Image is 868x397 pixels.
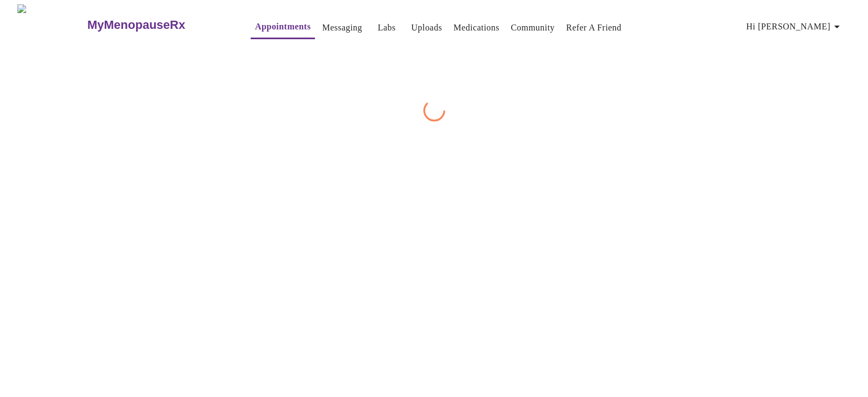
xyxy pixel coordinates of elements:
a: Appointments [255,19,311,34]
a: Labs [378,20,396,35]
img: MyMenopauseRx Logo [17,4,86,45]
a: Refer a Friend [566,20,622,35]
button: Uploads [407,17,447,39]
span: Hi [PERSON_NAME] [746,19,843,34]
a: Community [511,20,555,35]
h3: MyMenopauseRx [87,18,185,32]
button: Labs [369,17,404,39]
button: Community [506,17,559,39]
button: Hi [PERSON_NAME] [742,16,848,38]
button: Messaging [318,17,366,39]
button: Medications [449,17,503,39]
button: Appointments [251,16,315,39]
button: Refer a Friend [562,17,626,39]
a: MyMenopauseRx [86,6,229,44]
a: Medications [453,20,499,35]
a: Uploads [411,20,442,35]
a: Messaging [322,20,362,35]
